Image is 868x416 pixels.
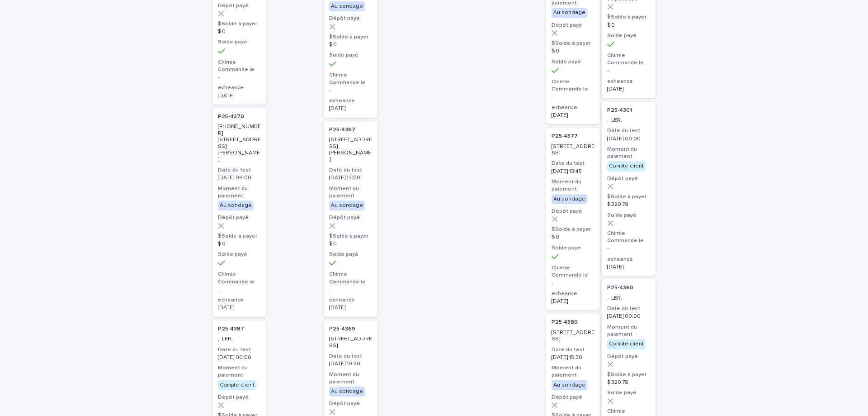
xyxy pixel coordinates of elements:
h3: echeance [329,97,372,105]
h3: Chimie Commande le [329,72,372,86]
p: [DATE] [607,264,650,270]
p: $ 0 [607,22,650,29]
p: [STREET_ADDRESS] [329,336,372,349]
h3: echeance [607,78,650,85]
p: P25-4370 [218,114,244,120]
p: [DATE] [552,112,594,119]
p: P25-4369 [329,326,355,332]
p: $ 0 [329,42,372,48]
p: P25-4377 [552,133,578,139]
h3: Dépôt payé [552,208,594,215]
p: P25-4380 [552,319,578,325]
h3: Chimie Commande le [552,264,594,279]
h3: Date du test [218,346,261,354]
h3: echeance [218,84,261,91]
h3: $Solde à payer [552,226,594,233]
p: P25-4367 [329,127,355,133]
h3: Dépôt payé [218,394,261,401]
h3: echeance [329,296,372,304]
h3: echeance [218,296,261,304]
p: $ 0 [552,48,594,54]
p: - [218,287,261,293]
p: , LER, [607,295,650,301]
p: [DATE] 10:30 [329,361,372,367]
h3: Chimie Commande le [218,271,261,285]
h3: Solde payé [552,58,594,66]
p: P25-4387 [218,326,244,332]
div: Au sondage [552,380,587,390]
h3: $Solde à payer [607,14,650,21]
p: [PHONE_NUMBER][STREET_ADDRESS][PERSON_NAME] [218,124,261,163]
p: - [329,287,372,293]
p: - [329,87,372,94]
h3: Solde payé [607,212,650,219]
div: Compte client [607,339,646,349]
h3: Dépôt payé [607,353,650,360]
p: $ 0 [218,29,261,35]
p: $ 0 [552,234,594,240]
h3: $Solde à payer [329,233,372,240]
p: $ 0 [218,241,261,247]
h3: $Solde à payer [218,20,261,28]
h3: Solde payé [329,52,372,59]
h3: Dépôt payé [552,22,594,29]
p: - [607,68,650,74]
p: [DATE] 00:00 [607,313,650,320]
h3: Moment du paiement [552,178,594,193]
p: [STREET_ADDRESS] [552,143,594,157]
p: P25-4301 [607,107,632,114]
h3: $Solde à payer [329,33,372,41]
div: Au sondage [329,387,365,397]
h3: Solde payé [218,38,261,46]
h3: $Solde à payer [607,371,650,378]
h3: Date du test [329,167,372,174]
p: [DATE] [607,86,650,92]
p: [DATE] [329,105,372,112]
p: [DATE] [218,305,261,311]
div: P25-4301 , LER,Date du test[DATE] 00:00Moment du paiementCompte clientDépôt payé$Solde à payer$ 3... [602,102,656,276]
p: $ 0 [329,241,372,247]
h3: Moment du paiement [552,364,594,379]
p: [DATE] [218,93,261,99]
div: Au sondage [329,1,365,11]
h3: Solde payé [552,244,594,252]
p: [DATE] 15:30 [552,354,594,361]
h3: Moment du paiement [218,185,261,200]
p: [DATE] 00:00 [607,136,650,142]
p: - [552,94,594,100]
p: - [607,245,650,252]
p: [DATE] 13:00 [329,175,372,181]
h3: $Solde à payer [607,193,650,201]
div: Au sondage [552,194,587,204]
p: , LER, [607,117,650,124]
div: Au sondage [552,8,587,18]
h3: Date du test [607,127,650,134]
p: , LER, [218,336,261,342]
a: P25-4367 [STREET_ADDRESS][PERSON_NAME]Date du test[DATE] 13:00Moment du paiementAu sondageDépôt p... [324,121,377,317]
p: [DATE] 09:00 [218,175,261,181]
h3: echeance [552,290,594,297]
p: P25-4360 [607,285,633,291]
p: [DATE] [329,305,372,311]
h3: Dépôt payé [218,2,261,10]
div: Au sondage [329,201,365,210]
a: P25-4377 [STREET_ADDRESS]Date du test[DATE] 13:45Moment du paiementAu sondageDépôt payé$Solde à p... [546,128,600,310]
h3: Chimie Commande le [329,271,372,285]
h3: Moment du paiement [329,185,372,200]
h3: echeance [607,256,650,263]
h3: Solde payé [607,32,650,39]
h3: Dépôt payé [607,175,650,182]
h3: Chimie Commande le [218,59,261,73]
h3: Dépôt payé [552,394,594,401]
div: Au sondage [218,201,254,210]
h3: Date du test [552,160,594,167]
h3: Dépôt payé [329,400,372,407]
a: P25-4370 [PHONE_NUMBER][STREET_ADDRESS][PERSON_NAME]Date du test[DATE] 09:00Moment du paiementAu ... [212,108,266,317]
h3: Date du test [329,353,372,360]
h3: Moment du paiement [329,371,372,386]
h3: Solde payé [329,251,372,258]
h3: Solde payé [607,389,650,397]
h3: Date du test [552,346,594,354]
